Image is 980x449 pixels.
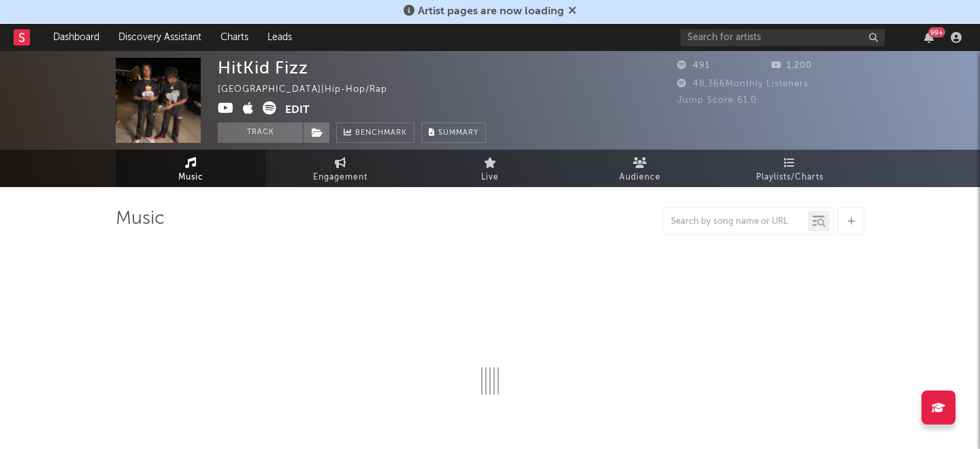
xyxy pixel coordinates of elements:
span: 1,200 [771,61,812,70]
button: Track [218,122,303,143]
input: Search for artists [681,29,885,46]
button: Edit [285,101,310,118]
span: Live [481,169,499,186]
a: Live [415,150,565,187]
a: Benchmark [336,122,414,143]
a: Playlists/Charts [715,150,864,187]
span: Artist pages are now loading [418,6,564,17]
span: Music [178,169,203,186]
span: Summary [438,129,478,137]
span: Playlists/Charts [756,169,823,186]
a: Charts [211,24,258,51]
a: Discovery Assistant [109,24,211,51]
span: 48,366 Monthly Listeners [677,80,808,88]
span: 491 [677,61,710,70]
a: Leads [258,24,301,51]
span: Dismiss [568,6,576,17]
span: Benchmark [355,125,407,142]
span: Jump Score: 61.0 [677,96,757,105]
div: HitKid Fizz [218,58,308,78]
a: Audience [565,150,715,187]
button: 99+ [924,32,934,43]
input: Search by song name or URL [664,216,808,227]
span: Engagement [313,169,367,186]
button: Summary [421,122,486,143]
a: Engagement [265,150,415,187]
a: Dashboard [44,24,109,51]
span: Audience [619,169,661,186]
div: [GEOGRAPHIC_DATA] | Hip-Hop/Rap [218,82,403,98]
a: Music [116,150,265,187]
div: 99 + [928,27,945,37]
